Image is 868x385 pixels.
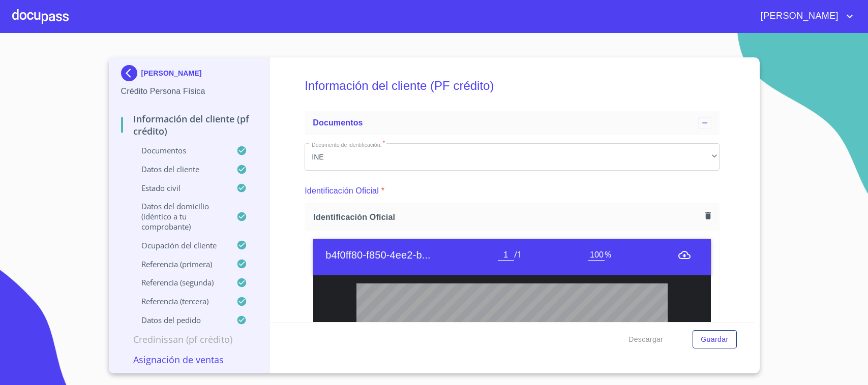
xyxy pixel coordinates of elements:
[605,249,611,260] span: %
[753,8,844,24] span: [PERSON_NAME]
[313,118,363,127] span: Documentos
[121,277,237,287] p: Referencia (segunda)
[678,249,691,261] button: menu
[121,145,237,155] p: Documentos
[305,65,720,107] h5: Información del cliente (PF crédito)
[305,111,720,135] div: Documentos
[121,183,237,193] p: Estado Civil
[628,333,663,346] span: Descargar
[313,212,701,222] span: Identificación Oficial
[121,164,237,174] p: Datos del cliente
[121,240,237,250] p: Ocupación del Cliente
[121,201,237,232] p: Datos del domicilio (idéntico a tu comprobante)
[121,259,237,269] p: Referencia (primera)
[693,330,736,349] button: Guardar
[121,315,237,325] p: Datos del pedido
[325,247,497,263] h6: b4f0ff80-f850-4ee2-b...
[121,333,258,345] p: Credinissan (PF crédito)
[514,249,522,260] span: / 1
[121,354,258,366] p: Asignación de Ventas
[624,330,667,349] button: Descargar
[121,65,258,85] div: [PERSON_NAME]
[753,8,856,24] button: account of current user
[701,333,728,346] span: Guardar
[141,69,202,77] p: [PERSON_NAME]
[305,185,379,197] p: Identificación Oficial
[305,143,720,171] div: INE
[121,296,237,306] p: Referencia (tercera)
[121,113,258,137] p: Información del cliente (PF crédito)
[121,65,141,81] img: Docupass spot blue
[121,85,258,98] p: Crédito Persona Física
